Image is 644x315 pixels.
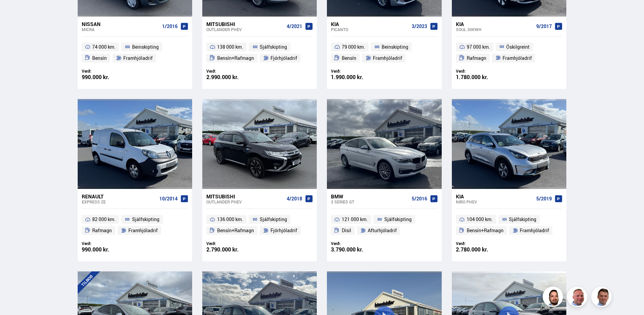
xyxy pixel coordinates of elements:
div: Mitsubishi [206,21,284,27]
div: Micra [82,27,159,32]
button: Open LiveChat chat widget [5,3,26,23]
span: Sjálfskipting [260,43,287,51]
div: 3.790.000 kr. [331,247,384,252]
span: Bensín+Rafmagn [467,226,504,235]
span: 121 000 km. [342,215,368,223]
a: BMW 3 series GT 5/2016 121 000 km. Sjálfskipting Dísil Afturhjóladrif Verð: 3.790.000 kr. [327,189,441,261]
span: Framhjóladrif [373,54,402,62]
span: 1/2016 [162,24,178,29]
span: 136 000 km. [217,215,243,223]
div: Express ZE [82,199,157,204]
span: Bensín [92,54,107,62]
div: Renault [82,193,157,199]
div: BMW [331,193,409,199]
img: FbJEzSuNWCJXmdc-.webp [592,288,613,308]
div: Outlander PHEV [206,199,284,204]
span: 104 000 km. [467,215,493,223]
div: Nissan [82,21,159,27]
a: Renault Express ZE 10/2014 82 000 km. Sjálfskipting Rafmagn Framhjóladrif Verð: 990.000 kr. [78,189,192,261]
div: Kia [331,21,409,27]
span: 3/2023 [412,24,427,29]
div: 1.990.000 kr. [331,74,384,80]
div: Verð: [456,241,509,246]
a: Kia Niro PHEV 5/2019 104 000 km. Sjálfskipting Bensín+Rafmagn Framhjóladrif Verð: 2.780.000 kr. [452,189,566,261]
div: Soul 30KWH [456,27,534,32]
span: 82 000 km. [92,215,115,223]
span: Framhjóladrif [503,54,532,62]
span: Framhjóladrif [123,54,153,62]
span: Bensín+Rafmagn [217,226,254,235]
span: Dísil [342,226,351,235]
span: 4/2018 [287,196,302,201]
span: 97 000 km. [467,43,490,51]
div: 1.780.000 kr. [456,74,509,80]
div: 990.000 kr. [82,74,135,80]
img: nhp88E3Fdnt1Opn2.png [544,288,564,308]
span: Sjálfskipting [384,215,412,223]
div: 2.990.000 kr. [206,74,260,80]
div: Niro PHEV [456,199,534,204]
div: Verð: [82,241,135,246]
div: Verð: [331,69,384,74]
span: Beinskipting [382,43,408,51]
span: Fjórhjóladrif [271,54,297,62]
span: 9/2017 [536,24,552,29]
div: Kia [456,21,534,27]
span: Rafmagn [92,226,112,235]
div: Verð: [82,69,135,74]
span: Sjálfskipting [132,215,159,223]
a: Mitsubishi Outlander PHEV 4/2021 138 000 km. Sjálfskipting Bensín+Rafmagn Fjórhjóladrif Verð: 2.9... [202,17,317,89]
span: 138 000 km. [217,43,243,51]
span: 5/2019 [536,196,552,201]
span: Afturhjóladrif [368,226,397,235]
span: 5/2016 [412,196,427,201]
div: 990.000 kr. [82,247,135,252]
span: 4/2021 [287,24,302,29]
div: Verð: [331,241,384,246]
span: Sjálfskipting [509,215,536,223]
span: Beinskipting [132,43,159,51]
div: Verð: [456,69,509,74]
span: Fjórhjóladrif [271,226,297,235]
div: 2.780.000 kr. [456,247,509,252]
span: 74 000 km. [92,43,115,51]
span: Óskilgreint [506,43,530,51]
a: Mitsubishi Outlander PHEV 4/2018 136 000 km. Sjálfskipting Bensín+Rafmagn Fjórhjóladrif Verð: 2.7... [202,189,317,261]
span: Framhjóladrif [520,226,549,235]
span: 79 000 km. [342,43,365,51]
a: Kia Picanto 3/2023 79 000 km. Beinskipting Bensín Framhjóladrif Verð: 1.990.000 kr. [327,17,441,89]
span: Sjálfskipting [260,215,287,223]
span: Bensín [342,54,356,62]
div: Picanto [331,27,409,32]
span: 10/2014 [159,196,178,201]
span: Bensín+Rafmagn [217,54,254,62]
img: siFngHWaQ9KaOqBr.png [568,288,588,308]
div: Verð: [206,241,260,246]
div: 3 series GT [331,199,409,204]
span: Rafmagn [467,54,486,62]
div: Mitsubishi [206,193,284,199]
div: 2.790.000 kr. [206,247,260,252]
span: Framhjóladrif [128,226,158,235]
div: Kia [456,193,534,199]
a: Nissan Micra 1/2016 74 000 km. Beinskipting Bensín Framhjóladrif Verð: 990.000 kr. [78,17,192,89]
a: Kia Soul 30KWH 9/2017 97 000 km. Óskilgreint Rafmagn Framhjóladrif Verð: 1.780.000 kr. [452,17,566,89]
div: Outlander PHEV [206,27,284,32]
div: Verð: [206,69,260,74]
